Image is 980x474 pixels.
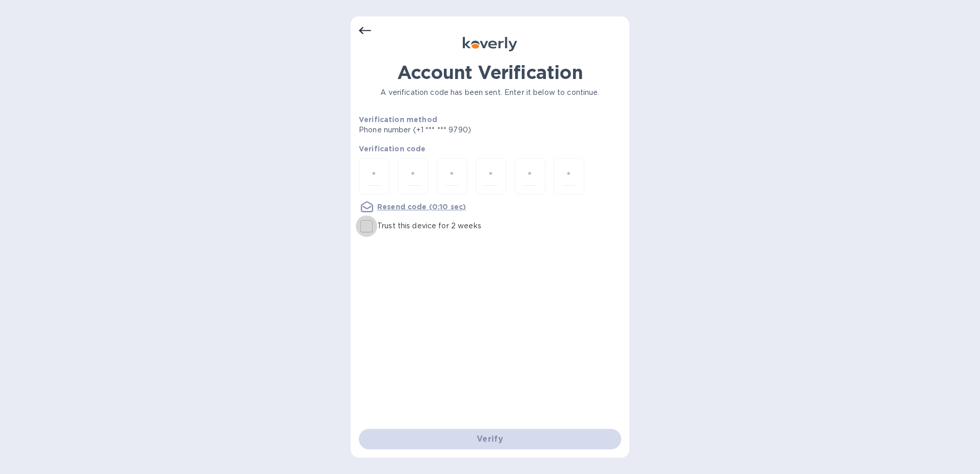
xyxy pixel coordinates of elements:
[359,144,621,154] p: Verification code
[359,87,621,98] p: A verification code has been sent. Enter it below to continue.
[377,221,481,231] p: Trust this device for 2 weeks
[359,125,549,135] p: Phone number (+1 *** *** 9790)
[359,62,621,83] h1: Account Verification
[359,115,437,124] b: Verification method
[377,203,466,211] u: Resend code (0:10 sec)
